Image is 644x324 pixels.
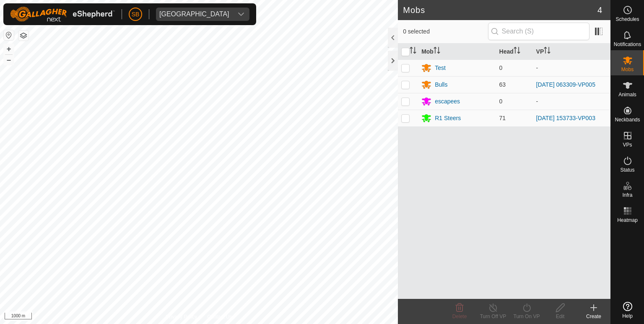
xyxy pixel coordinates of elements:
span: Schedules [615,17,639,22]
a: Contact Us [207,313,232,321]
span: 4 [597,4,602,16]
div: Create [577,313,610,320]
span: Neckbands [615,117,640,122]
td: - [533,59,610,76]
span: 0 selected [403,27,488,36]
span: Animals [618,92,636,97]
span: Mobs [621,67,634,72]
div: Turn On VP [510,313,543,320]
h2: Mobs [403,5,597,15]
div: Bulls [435,80,447,89]
a: Help [611,298,644,322]
div: escapees [435,97,460,106]
span: SB [132,10,140,19]
td: - [533,93,610,110]
div: Test [435,64,446,72]
span: Help [622,314,633,319]
span: Infra [622,193,632,198]
button: + [4,44,14,54]
span: Status [620,167,634,172]
span: 0 [499,98,503,105]
div: dropdown trigger [233,8,249,21]
img: Gallagher Logo [10,7,115,22]
th: Mob [418,44,496,60]
span: Tangihanga station [156,8,233,21]
th: VP [533,44,610,60]
div: Edit [543,313,577,320]
span: Notifications [614,42,641,47]
div: R1 Steers [435,114,461,123]
p-sorticon: Activate to sort [544,48,551,55]
a: [DATE] 063309-VP005 [536,81,595,88]
button: – [4,55,14,65]
p-sorticon: Activate to sort [434,48,440,55]
a: [DATE] 153733-VP003 [536,115,595,121]
input: Search (S) [488,23,589,40]
div: Turn Off VP [476,313,510,320]
button: Map Layers [18,31,29,41]
p-sorticon: Activate to sort [410,48,416,55]
p-sorticon: Activate to sort [514,48,520,55]
span: VPs [623,142,632,147]
span: 0 [499,64,503,71]
span: 71 [499,115,506,121]
div: [GEOGRAPHIC_DATA] [159,11,229,18]
span: Delete [452,314,467,319]
a: Privacy Policy [166,313,197,321]
span: Heatmap [617,218,638,223]
th: Head [496,44,533,60]
span: 63 [499,81,506,88]
button: Reset Map [4,30,14,40]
